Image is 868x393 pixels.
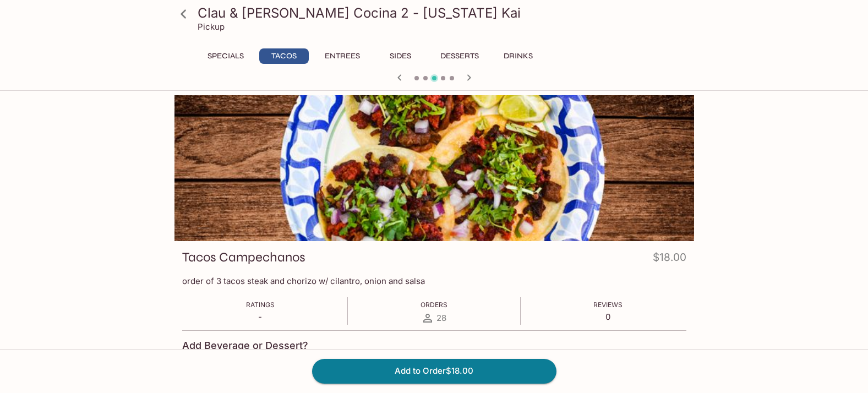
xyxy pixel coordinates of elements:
button: Specials [201,48,250,64]
span: Orders [421,301,447,309]
p: 0 [593,312,623,322]
button: Drinks [494,48,543,64]
button: Add to Order$18.00 [312,359,556,383]
button: Tacos [259,48,309,64]
h3: Tacos Campechanos [182,249,305,266]
p: - [246,312,275,322]
p: Pickup [198,21,225,32]
h4: $18.00 [653,249,686,270]
span: Ratings [246,301,275,309]
div: Tacos Campechanos [174,95,694,241]
button: Desserts [434,48,485,64]
p: order of 3 tacos steak and chorizo w/ cilantro, onion and salsa [182,276,686,286]
span: Reviews [593,301,623,309]
h3: Clau & [PERSON_NAME] Cocina 2 - [US_STATE] Kai [198,4,690,21]
button: Entrees [318,48,367,64]
span: 28 [436,313,446,323]
h4: Add Beverage or Dessert? [182,340,308,352]
button: Sides [376,48,425,64]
